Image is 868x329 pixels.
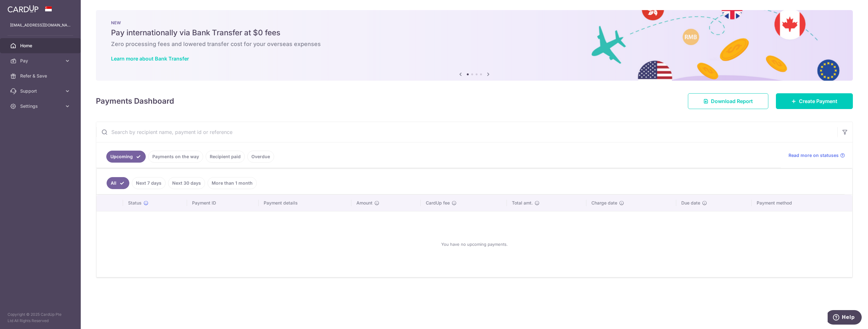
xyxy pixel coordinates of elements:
[776,93,853,109] a: Create Payment
[20,43,62,49] span: Home
[8,5,38,13] img: CardUp
[711,97,753,105] span: Download Report
[208,177,257,189] a: More than 1 month
[111,28,838,38] h5: Pay internationally via Bank Transfer at $0 fees
[20,88,62,94] span: Support
[789,152,845,159] a: Read more on statuses
[104,216,845,272] div: You have no upcoming payments.
[688,93,768,109] a: Download Report
[20,73,62,79] span: Refer & Save
[259,195,351,211] th: Payment details
[799,97,837,105] span: Create Payment
[96,122,837,142] input: Search by recipient name, payment id or reference
[168,177,205,189] a: Next 30 days
[512,200,533,206] span: Total amt.
[96,95,174,107] h4: Payments Dashboard
[107,177,129,189] a: All
[789,152,839,159] span: Read more on statuses
[148,151,203,163] a: Payments on the way
[111,55,189,62] a: Learn more about Bank Transfer
[187,195,259,211] th: Payment ID
[828,310,862,326] iframe: Opens a widget where you can find more information
[111,40,838,48] h6: Zero processing fees and lowered transfer cost for your overseas expenses
[591,200,617,206] span: Charge date
[681,200,700,206] span: Due date
[111,20,838,25] p: NEW
[752,195,852,211] th: Payment method
[426,200,450,206] span: CardUp fee
[128,200,142,206] span: Status
[356,200,372,206] span: Amount
[132,177,166,189] a: Next 7 days
[20,58,62,64] span: Pay
[20,103,62,109] span: Settings
[96,10,853,81] img: Bank transfer banner
[247,151,274,163] a: Overdue
[10,22,71,28] p: [EMAIL_ADDRESS][DOMAIN_NAME]
[106,151,146,163] a: Upcoming
[206,151,245,163] a: Recipient paid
